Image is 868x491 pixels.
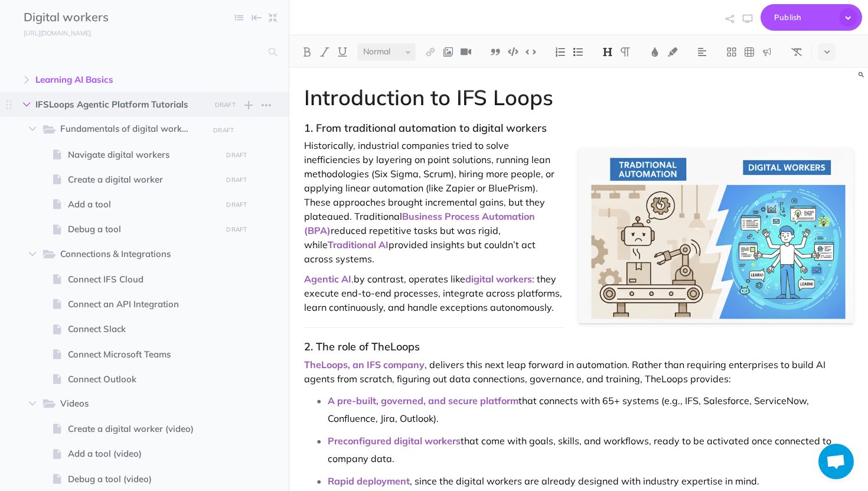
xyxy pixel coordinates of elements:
button: DRAFT [222,223,252,236]
span: Connect Microsoft Teams [68,347,218,362]
span: IFSLoops Agentic Platform Tutorials [35,97,203,112]
span: Publish [774,8,833,27]
p: that come with goals, skills, and workflows, ready to be activated once connected to company data. [328,432,853,467]
img: Paragraph button [620,47,631,57]
button: DRAFT [210,98,240,112]
div: Open chat [818,444,854,479]
span: Fundamentals of digital workers [60,122,200,137]
span: Traditional AI [328,239,389,251]
small: DRAFT [215,101,236,109]
small: DRAFT [226,201,247,209]
span: Videos [60,396,200,412]
p: , since the digital workers are already designed with industry expertise in mind. [328,472,853,490]
img: Bold button [302,47,312,57]
h3: 2. The role of TheLoops [304,341,853,353]
span: Create a digital worker [68,173,218,187]
h3: 1. From traditional automation to digital workers [304,122,853,134]
img: Inline code button [526,47,536,56]
button: DRAFT [222,148,252,162]
button: DRAFT [222,173,252,187]
input: Documentation Name [24,9,162,27]
img: Blockquote button [490,47,501,57]
img: Underline button [337,47,348,57]
img: Alignment dropdown menu button [697,47,707,57]
span: Connect Outlook [68,372,218,386]
button: DRAFT [209,123,239,137]
span: A pre-built, governed, and secure platform [328,395,518,407]
small: DRAFT [226,176,247,184]
img: Add video button [461,47,471,57]
img: Headings dropdown button [602,47,613,57]
img: Italic button [319,47,330,57]
img: Ordered list button [555,47,566,57]
span: , [351,273,354,285]
small: [URL][DOMAIN_NAME] [24,29,91,37]
p: by contrast, operates like : they execute end-to-end processes, integrate across platforms, learn... [304,272,853,314]
span: Rapid deployment [328,475,410,487]
button: Publish [761,4,862,31]
p: , delivers this next leap forward in automation. Rather than requiring enterprises to build AI ag... [304,357,853,386]
img: Unordered list button [573,47,583,57]
input: Search [24,41,262,63]
small: DRAFT [226,151,247,159]
span: Business Process Automation (BPA) [304,210,537,236]
span: Create a digital worker (video) [68,422,218,436]
button: DRAFT [222,198,252,212]
span: Agentic AI [304,273,351,285]
span: Connect Slack [68,322,218,336]
img: Callout dropdown menu button [762,47,772,57]
span: Connect IFS Cloud [68,272,218,287]
span: Debug a tool (video) [68,472,218,486]
span: Connections & Integrations [60,247,200,262]
span: Debug a tool [68,222,218,236]
span: Add a tool (video) [68,447,218,461]
img: Add image button [443,47,453,57]
img: Text color button [650,47,660,57]
span: Add a tool [68,197,218,212]
img: Code block button [508,47,518,56]
img: XQPlZ1CzuH7HSPRAzdH7.png [579,149,853,323]
img: Text background color button [667,47,678,57]
img: Clear styles button [791,47,802,57]
span: Preconfigured digital workers [328,435,461,447]
small: DRAFT [213,126,234,134]
span: TheLoops, an IFS company [304,359,425,370]
span: Learning AI Basics [35,73,203,87]
h1: Introduction to IFS Loops [304,86,853,109]
img: Create table button [744,47,755,57]
p: Historically, industrial companies tried to solve inefficiencies by layering on point solutions, ... [304,138,853,266]
span: Navigate digital workers [68,148,218,162]
small: DRAFT [226,226,247,233]
span: digital workers [465,273,532,285]
img: Link button [425,47,436,57]
span: Connect an API Integration [68,297,218,311]
p: that connects with 65+ systems (e.g., IFS, Salesforce, ServiceNow, Confluence, Jira, Outlook). [328,392,853,427]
